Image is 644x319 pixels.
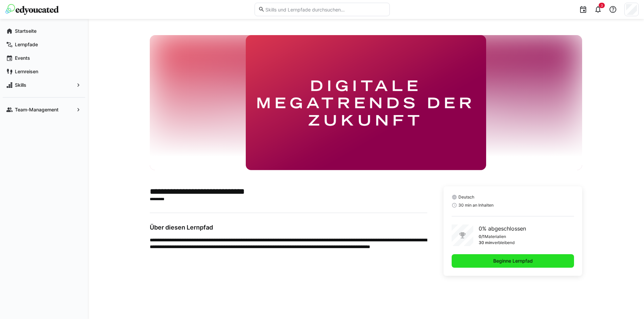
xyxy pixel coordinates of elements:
p: 0/1 [479,234,485,239]
p: Materialien [485,234,506,239]
span: 3 [601,3,603,7]
span: Beginne Lernpfad [492,258,534,264]
p: 0% abgeschlossen [479,224,526,233]
span: 30 min an Inhalten [458,203,494,208]
span: Deutsch [458,194,474,200]
p: verbleibend [492,240,515,245]
button: Beginne Lernpfad [452,254,574,268]
h3: Über diesen Lernpfad [150,224,427,231]
p: 30 min [479,240,492,245]
input: Skills und Lernpfade durchsuchen… [265,6,386,12]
